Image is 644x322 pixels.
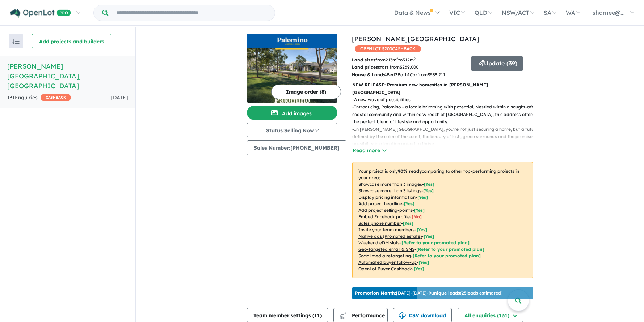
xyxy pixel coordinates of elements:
u: Add project headline [358,201,402,206]
sup: 2 [414,57,416,61]
span: [Yes] [424,233,434,239]
u: Invite your team members [358,227,415,232]
u: $ 538,211 [428,72,445,77]
u: OpenLot Buyer Cashback [358,266,412,271]
p: - Introducing, Palomino – a locale brimming with potential. Nestled within a sought-after coastal... [352,103,539,125]
u: Showcase more than 3 listings [358,188,421,193]
u: $ 269,000 [400,64,418,70]
span: [ Yes ] [424,181,434,187]
u: Sales phone number [358,220,401,226]
p: NEW RELEASE: Premium new homesites in [PERSON_NAME][GEOGRAPHIC_DATA] [352,81,533,96]
u: Embed Facebook profile [358,214,410,219]
button: Update (39) [471,56,523,71]
span: [ Yes ] [403,220,413,226]
img: sort.svg [12,39,20,44]
button: Read more [352,146,386,155]
u: Geo-targeted email & SMS [358,246,414,252]
span: Performance [340,312,385,319]
span: OPENLOT $ 200 CASHBACK [355,45,421,52]
u: Native ads (Promoted estate) [358,233,422,239]
span: [Refer to your promoted plan] [401,240,470,245]
u: 4 [384,72,387,77]
img: line-chart.svg [340,312,346,316]
b: Promotion Month: [355,290,396,296]
b: 90 % ready [398,168,422,174]
span: [Yes] [414,266,424,271]
h5: [PERSON_NAME][GEOGRAPHIC_DATA] , [GEOGRAPHIC_DATA] [7,61,128,91]
u: 2 [395,72,397,77]
u: 213 m [386,57,398,63]
span: [Refer to your promoted plan] [413,253,481,258]
u: Showcase more than 3 images [358,181,422,187]
span: to [398,57,416,63]
span: CASHBACK [41,94,71,101]
p: - In [PERSON_NAME][GEOGRAPHIC_DATA], you’re not just securing a home, but a future defined by the... [352,126,539,148]
span: [ Yes ] [404,201,414,206]
button: Add projects and builders [32,34,111,48]
span: sharnee@... [593,9,625,16]
input: Try estate name, suburb, builder or developer [110,5,273,21]
p: [DATE] - [DATE] - ( 25 leads estimated) [355,290,502,296]
button: Add images [247,106,337,120]
span: [ No ] [412,214,422,219]
img: bar-chart.svg [339,315,346,319]
button: Image order (8) [271,85,341,99]
span: [DATE] [111,94,128,101]
a: Palomino - Armstrong Creek LogoPalomino - Armstrong Creek [247,34,337,103]
u: Display pricing information [358,194,416,200]
u: Social media retargeting [358,253,411,258]
p: - A new wave of possibilities [352,96,539,103]
u: Weekend eDM slots [358,240,400,245]
u: 512 m [403,57,416,63]
img: Palomino - Armstrong Creek [247,48,337,103]
span: [ Yes ] [423,188,434,193]
img: Palomino - Armstrong Creek Logo [250,37,334,46]
img: Openlot PRO Logo White [10,9,71,18]
span: [ Yes ] [417,194,428,200]
u: 1 [408,72,410,77]
span: 11 [314,312,320,319]
b: House & Land: [352,72,384,77]
span: [ Yes ] [414,207,425,213]
img: download icon [399,312,406,319]
u: Add project selling-points [358,207,412,213]
span: [ Yes ] [417,227,427,232]
b: Land sizes [352,57,375,63]
p: from [352,56,465,64]
button: Status:Selling Now [247,123,337,137]
b: Land prices [352,64,378,70]
p: Bed Bath Car from [352,71,465,78]
sup: 2 [396,57,398,61]
u: Automated buyer follow-up [358,259,417,265]
p: start from [352,64,465,71]
p: Your project is only comparing to other top-performing projects in your area: - - - - - - - - - -... [352,162,533,278]
div: 131 Enquir ies [7,94,71,102]
span: [Refer to your promoted plan] [416,246,484,252]
b: 9 unique leads [429,290,460,296]
button: Sales Number:[PHONE_NUMBER] [247,140,346,155]
a: [PERSON_NAME][GEOGRAPHIC_DATA] [352,35,479,43]
span: [Yes] [418,259,429,265]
